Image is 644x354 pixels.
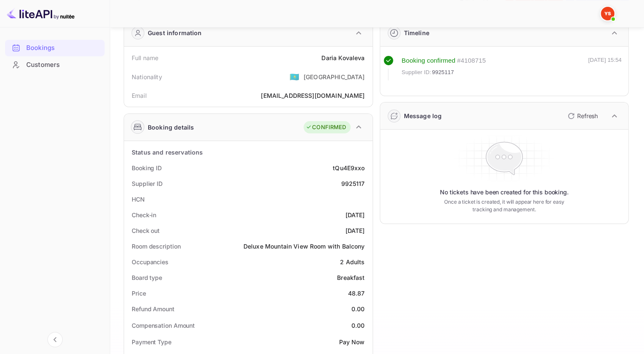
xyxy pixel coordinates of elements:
[132,163,162,172] div: Booking ID
[304,72,365,81] div: [GEOGRAPHIC_DATA]
[345,226,365,235] div: [DATE]
[132,321,195,330] div: Compensation Amount
[26,60,100,70] div: Customers
[432,68,454,77] span: 9925117
[348,289,365,298] div: 48.87
[243,242,365,251] div: Deluxe Mountain View Room with Balcony
[601,7,614,20] img: Yandex Support
[132,337,171,346] div: Payment Type
[341,179,365,188] div: 9925117
[7,7,75,20] img: LiteAPI logo
[132,242,180,251] div: Room description
[132,257,169,266] div: Occupancies
[148,28,202,37] div: Guest information
[339,337,365,346] div: Pay Now
[402,68,431,77] span: Supplier ID:
[132,91,146,100] div: Email
[5,57,105,72] a: Customers
[438,198,571,213] p: Once a ticket is created, it will appear here for easy tracking and management.
[345,210,365,219] div: [DATE]
[47,332,63,347] button: Collapse navigation
[321,53,365,62] div: Daria Kovaleva
[577,111,598,120] p: Refresh
[440,188,569,196] p: No tickets have been created for this booking.
[290,69,299,84] span: United States
[404,111,442,120] div: Message log
[457,56,486,66] div: # 4108715
[402,56,456,66] div: Booking confirmed
[132,179,163,188] div: Supplier ID
[340,257,365,266] div: 2 Adults
[132,289,146,298] div: Price
[132,304,174,313] div: Refund Amount
[26,43,100,53] div: Bookings
[351,304,365,313] div: 0.00
[132,195,145,204] div: HCN
[132,72,162,81] div: Nationality
[132,226,160,235] div: Check out
[5,57,105,73] div: Customers
[563,109,601,123] button: Refresh
[132,210,156,219] div: Check-in
[306,123,346,132] div: CONFIRMED
[588,56,622,80] div: [DATE] 15:54
[148,123,194,132] div: Booking details
[261,91,365,100] div: [EMAIL_ADDRESS][DOMAIN_NAME]
[5,40,105,56] div: Bookings
[5,40,105,55] a: Bookings
[337,273,365,282] div: Breakfast
[132,53,158,62] div: Full name
[132,273,162,282] div: Board type
[351,321,365,330] div: 0.00
[333,163,365,172] div: tQu4E9xxo
[404,28,429,37] div: Timeline
[132,148,203,157] div: Status and reservations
